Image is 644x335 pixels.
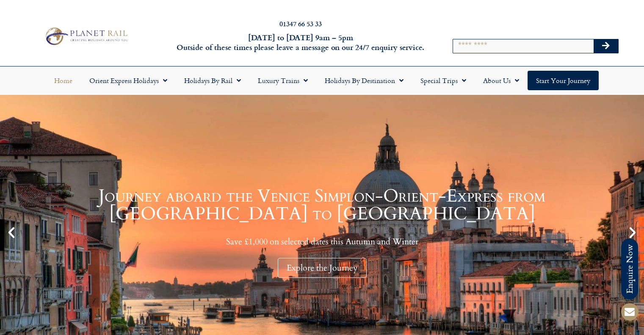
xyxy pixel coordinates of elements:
a: Special Trips [412,71,475,90]
a: Home [46,71,81,90]
div: Previous slide [4,225,19,240]
img: Planet Rail Train Holidays Logo [42,25,130,47]
a: Holidays by Destination [316,71,412,90]
h6: [DATE] to [DATE] 9am – 5pm Outside of these times please leave a message on our 24/7 enquiry serv... [174,33,427,53]
div: Next slide [625,225,640,240]
a: Holidays by Rail [176,71,249,90]
div: Explore the Journey [278,258,367,278]
a: Start your Journey [528,71,599,90]
p: Save £1,000 on selected dates this Autumn and Winter [21,236,623,247]
a: Orient Express Holidays [81,71,176,90]
a: 01347 66 53 33 [279,19,322,28]
button: Search [594,39,618,53]
a: About Us [475,71,528,90]
h1: Journey aboard the Venice Simplon-Orient-Express from [GEOGRAPHIC_DATA] to [GEOGRAPHIC_DATA] [21,187,623,223]
a: Luxury Trains [249,71,316,90]
nav: Menu [4,71,640,90]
